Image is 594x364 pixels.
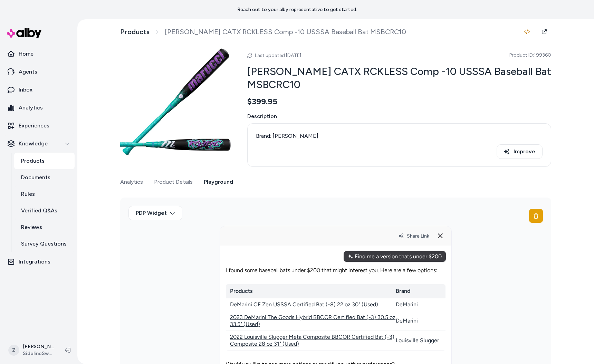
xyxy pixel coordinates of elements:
h2: [PERSON_NAME] CATX RCKLESS Comp -10 USSSA Baseball Bat MSBCRC10 [247,65,551,91]
a: Verified Q&As [14,202,75,219]
p: Analytics [19,104,43,112]
button: Improve [497,144,543,159]
button: Knowledge [3,135,75,152]
button: Product Details [154,175,193,189]
span: SidelineSwap [23,350,54,357]
p: Verified Q&As [21,207,57,215]
span: PDP Widget [136,209,167,217]
a: Reviews [14,219,75,236]
button: PDP Widget [128,206,182,220]
img: f7cd5b532df21feb_original.jpeg [120,47,231,157]
span: Last updated [DATE] [255,52,301,58]
p: [PERSON_NAME] [23,343,54,350]
a: Experiences [3,117,75,134]
p: Agents [19,68,37,76]
a: Inbox [3,82,75,98]
span: Z [8,345,19,356]
a: Products [14,153,75,169]
p: Knowledge [19,140,48,148]
button: Playground [204,175,233,189]
nav: breadcrumb [120,28,406,36]
button: Z[PERSON_NAME]SidelineSwap [4,339,59,361]
a: Integrations [3,253,75,270]
button: Analytics [120,175,143,189]
a: Survey Questions [14,236,75,252]
p: Products [21,157,45,165]
p: Experiences [19,122,49,130]
span: [PERSON_NAME] CATX RCKLESS Comp -10 USSSA Baseball Bat MSBCRC10 [165,28,406,36]
p: Survey Questions [21,240,67,248]
p: Integrations [19,258,50,266]
a: Products [120,28,150,36]
p: Inbox [19,86,32,94]
a: Rules [14,186,75,202]
p: Rules [21,190,35,198]
img: alby Logo [7,28,41,38]
span: $399.95 [247,96,277,107]
p: Home [19,50,33,58]
a: Documents [14,169,75,186]
a: Agents [3,64,75,80]
a: Analytics [3,99,75,116]
span: Product ID: 199360 [509,52,551,59]
p: Reviews [21,223,42,231]
span: Description [247,112,551,121]
p: Reach out to your alby representative to get started. [237,6,357,13]
p: Brand: [PERSON_NAME] [256,132,543,140]
a: Home [3,46,75,62]
p: Documents [21,173,50,182]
